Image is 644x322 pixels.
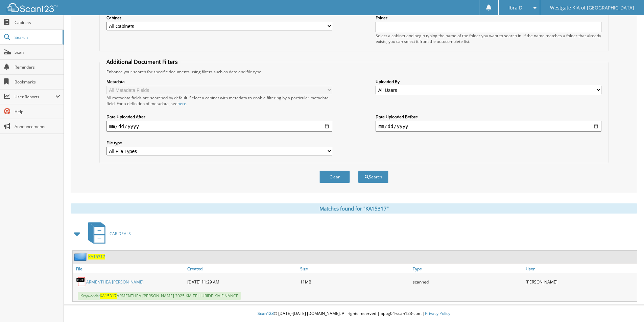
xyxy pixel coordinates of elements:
[524,264,637,273] a: User
[508,6,524,10] span: Ibra D.
[7,3,57,12] img: scan123-logo-white.svg
[106,140,332,146] label: File type
[299,275,411,289] div: 11MB
[15,79,60,85] span: Bookmarks
[106,15,332,21] label: Cabinet
[106,114,332,120] label: Date Uploaded After
[524,275,637,289] div: [PERSON_NAME]
[100,293,117,299] span: KA15317
[550,6,634,10] span: Westgate KIA of [GEOGRAPHIC_DATA]
[106,121,332,132] input: start
[610,290,644,322] iframe: Chat Widget
[86,279,144,285] a: ARMENTHEA [PERSON_NAME]
[15,94,55,100] span: User Reports
[186,264,299,273] a: Created
[376,121,601,132] input: end
[15,64,60,70] span: Reminders
[106,95,332,106] div: All metadata fields are searched by default. Select a cabinet with metadata to enable filtering b...
[376,33,601,44] div: Select a cabinet and begin typing the name of the folder you want to search in. If the name match...
[258,311,274,316] span: Scan123
[15,34,59,40] span: Search
[84,220,131,247] a: CAR DEALS
[411,264,524,273] a: Type
[425,311,450,316] a: Privacy Policy
[376,79,601,84] label: Uploaded By
[64,305,644,322] div: © [DATE]-[DATE] [DOMAIN_NAME]. All rights reserved | appg04-scan123-com |
[78,292,241,300] span: Keywords: ARMENTHEA [PERSON_NAME] 2025 KIA TELLURIDE KIA FINANCE
[177,101,186,106] a: here
[88,254,105,259] a: KA15317
[358,171,388,183] button: Search
[106,79,332,84] label: Metadata
[15,124,60,129] span: Announcements
[71,203,637,214] div: Matches found for "KA15317"
[319,171,350,183] button: Clear
[376,114,601,120] label: Date Uploaded Before
[299,264,411,273] a: Size
[110,231,131,237] span: CAR DEALS
[103,58,181,66] legend: Additional Document Filters
[76,277,86,287] img: PDF.png
[411,275,524,289] div: scanned
[15,20,60,25] span: Cabinets
[74,252,88,261] img: folder2.png
[376,15,601,21] label: Folder
[186,275,299,289] div: [DATE] 11:29 AM
[15,49,60,55] span: Scan
[103,69,605,75] div: Enhance your search for specific documents using filters such as date and file type.
[73,264,186,273] a: File
[15,109,60,115] span: Help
